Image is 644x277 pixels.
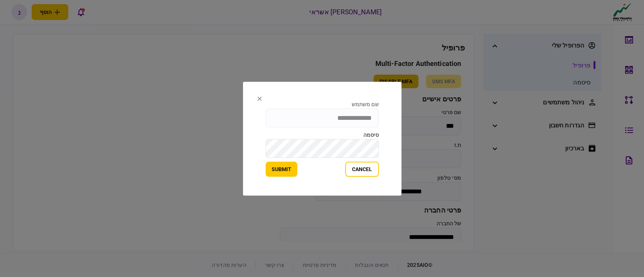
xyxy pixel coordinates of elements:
[266,101,379,109] label: שם משתמש
[266,162,297,177] button: submit
[345,162,379,177] button: cancel
[266,139,379,158] input: סיסמה
[266,109,379,127] input: שם משתמש
[266,131,379,139] label: סיסמה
